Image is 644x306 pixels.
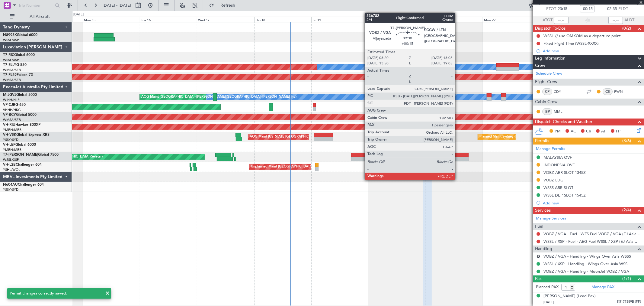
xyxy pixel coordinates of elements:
[3,118,21,122] a: WMSA/SZB
[3,63,27,67] a: T7-ELLYG-550
[483,17,540,22] div: Mon 22
[3,93,37,97] a: M-JGVJGlobal 5000
[3,53,35,57] a: T7-RICGlobal 6000
[3,98,20,102] a: WIHH/HLP
[3,183,44,187] a: N604AUChallenger 604
[535,223,543,230] span: Fuel
[622,207,631,213] span: (2/4)
[3,113,16,117] span: VP-BCY
[3,93,16,97] span: M-JGVJ
[554,109,567,114] a: MML
[535,119,592,125] span: Dispatch Checks and Weather
[543,300,554,304] span: [DATE]
[3,133,16,137] span: VH-VSK
[251,162,350,171] div: Unplanned Maint [GEOGRAPHIC_DATA] ([GEOGRAPHIC_DATA])
[536,216,566,222] a: Manage Services
[3,153,38,157] span: T7-[PERSON_NAME]
[543,193,586,198] div: WSSL DEP SLOT 1545Z
[603,88,613,95] div: CS
[622,275,631,282] span: (1/1)
[535,99,558,106] span: Cabin Crew
[537,255,540,258] button: R
[3,33,17,37] span: N8998K
[535,207,551,214] span: Services
[368,17,425,22] div: Sat 20
[3,73,17,77] span: T7-PJ29
[535,138,549,145] span: Permits
[3,68,21,72] a: WMSA/SZB
[536,284,559,290] label: Planned PAX
[250,132,353,142] div: AOG Maint [US_STATE][GEOGRAPHIC_DATA] ([US_STATE] City Intl)
[558,6,567,12] span: 23:15
[542,108,552,115] div: ISP
[591,284,614,290] a: Manage PAX
[614,89,628,94] a: PWN
[543,239,641,244] a: WSSL / XSP - Fuel - AEG Fuel WSSL / XSP (EJ Asia Only)
[607,6,617,12] span: 02:35
[3,73,33,77] a: T7-PJ29Falcon 7X
[616,129,620,135] span: FP
[3,38,19,42] a: WSSL/XSP
[535,79,557,86] span: Flight Crew
[198,93,296,102] div: [PERSON_NAME][GEOGRAPHIC_DATA] ([PERSON_NAME] Intl)
[3,113,37,117] a: VP-BCYGlobal 5000
[3,108,21,112] a: VHHH/HKG
[3,143,15,147] span: VH-LEP
[3,183,18,187] span: N604AU
[543,48,641,54] div: Add new
[3,33,37,37] a: N8998KGlobal 6000
[3,143,36,147] a: VH-LEPGlobal 6000
[536,71,562,77] a: Schedule Crew
[618,6,628,12] span: ELDT
[3,163,16,167] span: VH-L2B
[140,17,197,22] div: Tue 16
[3,158,19,162] a: WSSL/XSP
[543,155,572,160] div: MALAYSIA OVF
[535,275,542,282] span: Pax
[3,103,26,107] a: VP-CJRG-650
[555,129,561,135] span: PM
[543,269,629,274] a: VOBZ / VGA - Handling - MoonJet VOBZ / VGA
[3,123,40,127] a: VH-RIUHawker 800XP
[18,1,53,10] input: Trip Number
[83,17,140,22] div: Mon 15
[3,133,50,137] a: VH-VSKGlobal Express XRS
[215,3,241,8] span: Refresh
[543,162,575,168] div: INDONESIA OVF
[3,53,14,57] span: T7-RIC
[197,17,254,22] div: Wed 17
[543,170,586,175] div: VOBZ ARR SLOT 1345Z
[543,33,621,38] div: WSSL // use OMKOM as a departure point
[3,168,20,172] a: YSHL/WOL
[601,129,606,135] span: AF
[543,261,630,266] a: WSSL / XSP - Handling - Wings Over Asia WSSL
[10,291,102,297] div: Permit changes correctly saved.
[206,1,242,10] button: Refresh
[543,200,641,206] div: Add new
[543,231,641,236] a: VOBZ / VGA - Fuel - WFS Fuel VOBZ / VGA (EJ Asia Only)
[535,55,566,62] span: Leg Information
[3,148,21,152] a: YMEN/MEB
[3,123,15,127] span: VH-RIU
[622,25,631,31] span: (0/2)
[103,3,131,8] span: [DATE] - [DATE]
[3,63,16,67] span: T7-ELLY
[586,129,591,135] span: CR
[571,129,576,135] span: AC
[543,293,596,299] div: [PERSON_NAME] (Lead Pax)
[535,25,566,32] span: Dispatch To-Dos
[3,78,21,82] a: WMSA/SZB
[3,187,18,192] a: YSSY/SYD
[3,163,42,167] a: VH-L2BChallenger 604
[543,17,553,23] span: ATOT
[535,246,552,252] span: Handling
[311,17,368,22] div: Fri 19
[554,17,569,24] input: --:--
[3,138,18,142] a: YSSY/SYD
[543,185,573,190] div: WSSS ARR SLOT
[3,153,59,157] a: T7-[PERSON_NAME]Global 7500
[7,12,66,21] button: All Aircraft
[542,88,552,95] div: CP
[624,17,634,23] span: ALDT
[141,93,230,102] div: AOG Maint [GEOGRAPHIC_DATA] ([PERSON_NAME] Intl)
